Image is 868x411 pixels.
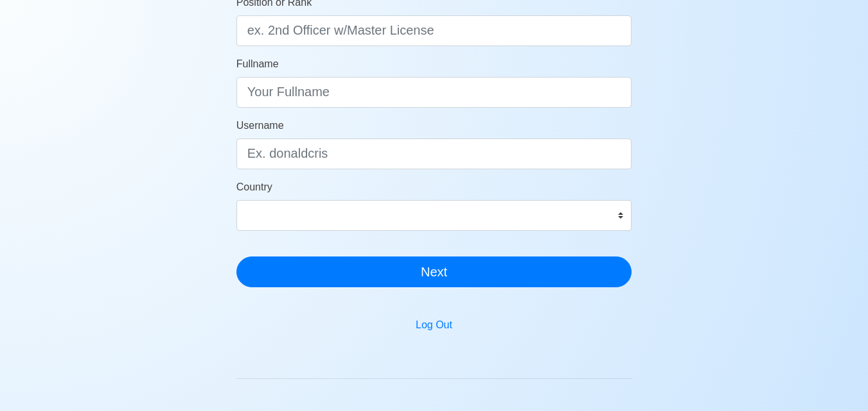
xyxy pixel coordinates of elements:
[407,313,461,337] button: Log Out
[236,77,632,108] input: Your Fullname
[236,138,632,169] input: Ex. donaldcris
[236,15,632,46] input: ex. 2nd Officer w/Master License
[236,120,284,131] span: Username
[236,58,279,69] span: Fullname
[236,180,272,195] label: Country
[236,256,632,287] button: Next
